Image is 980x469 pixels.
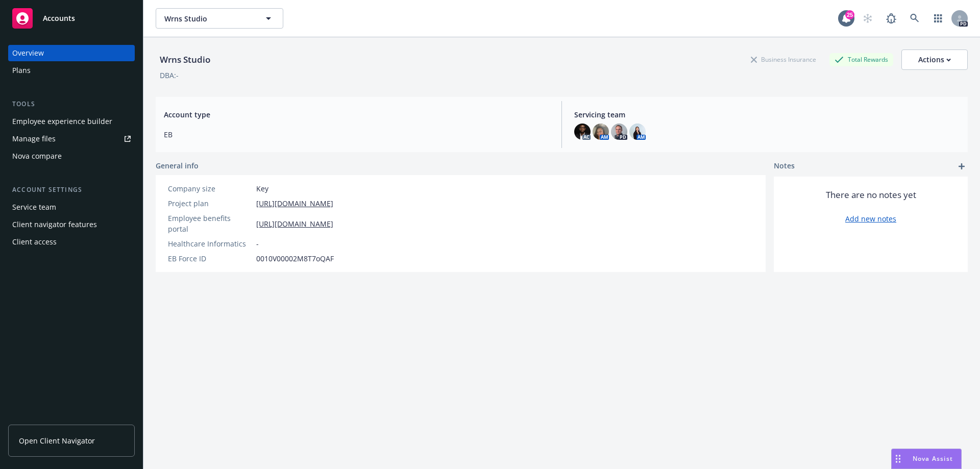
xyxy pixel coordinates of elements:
span: Wrns Studio [164,13,253,24]
a: Nova compare [8,148,135,164]
a: add [955,160,968,172]
div: Project plan [168,198,252,209]
div: Overview [12,45,44,61]
a: Client access [8,234,135,250]
div: Employee experience builder [12,113,112,130]
div: Plans [12,62,31,79]
div: Service team [12,199,56,215]
a: Add new notes [845,213,896,224]
a: Plans [8,62,135,79]
img: photo [611,124,627,140]
a: Report a Bug [881,8,901,29]
div: Company size [168,183,252,194]
span: Open Client Navigator [19,435,95,446]
img: photo [574,124,591,140]
a: [URL][DOMAIN_NAME] [256,218,333,229]
span: There are no notes yet [826,189,916,201]
div: Nova compare [12,148,62,164]
div: Account settings [8,185,135,195]
span: Key [256,183,268,194]
div: Wrns Studio [156,53,214,66]
span: 0010V00002M8T7oQAF [256,253,334,264]
a: [URL][DOMAIN_NAME] [256,198,333,209]
div: Tools [8,99,135,109]
div: Drag to move [892,449,904,468]
a: Service team [8,199,135,215]
a: Overview [8,45,135,61]
a: Manage files [8,131,135,147]
img: photo [629,124,646,140]
span: Nova Assist [913,454,953,463]
div: Client access [12,234,57,250]
div: DBA: - [160,70,179,81]
a: Accounts [8,4,135,33]
span: Accounts [43,14,75,22]
a: Employee experience builder [8,113,135,130]
span: Notes [774,160,795,172]
a: Client navigator features [8,216,135,233]
span: - [256,238,259,249]
div: EB Force ID [168,253,252,264]
a: Switch app [928,8,948,29]
div: Employee benefits portal [168,213,252,234]
button: Nova Assist [891,449,962,469]
div: Healthcare Informatics [168,238,252,249]
div: Business Insurance [746,53,821,66]
span: Servicing team [574,109,960,120]
button: Wrns Studio [156,8,283,29]
div: Total Rewards [829,53,893,66]
div: 25 [845,9,854,18]
span: Account type [164,109,549,120]
div: Manage files [12,131,56,147]
img: photo [593,124,609,140]
div: Actions [918,50,951,69]
span: EB [164,129,549,140]
span: General info [156,160,199,171]
div: Client navigator features [12,216,97,233]
a: Start snowing [857,8,878,29]
a: Search [904,8,925,29]
button: Actions [901,50,968,70]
